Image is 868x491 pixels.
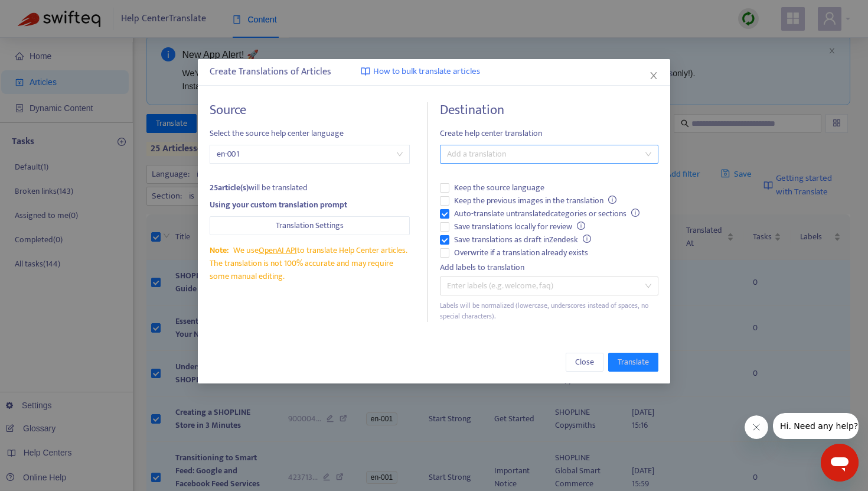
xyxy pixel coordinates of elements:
span: info-circle [631,209,639,217]
span: Auto-translate untranslated categories or sections [449,207,644,220]
span: How to bulk translate articles [373,65,480,79]
span: Save translations as draft in Zendesk [449,233,596,246]
a: OpenAI API [259,243,297,257]
a: How to bulk translate articles [361,65,480,79]
span: Keep the previous images in the translation [449,194,621,207]
div: Add labels to translation [440,261,658,274]
iframe: メッセージングウィンドウを開くボタン [821,444,859,482]
span: Close [575,356,594,369]
iframe: メッセージを閉じる [745,415,768,439]
span: close [649,71,658,80]
button: Translation Settings [210,216,410,235]
span: Save translations locally for review [449,220,590,233]
span: info-circle [577,222,585,230]
iframe: 会社からのメッセージ [773,413,859,439]
button: Close [566,353,603,372]
div: We use to translate Help Center articles. The translation is not 100% accurate and may require so... [210,244,410,283]
span: en-001 [217,145,403,163]
div: will be translated [210,181,410,194]
div: Create Translations of Articles [210,65,658,79]
button: Close [647,69,660,82]
span: Note: [210,243,229,257]
div: Using your custom translation prompt [210,199,410,212]
span: info-circle [583,235,591,243]
strong: 25 article(s) [210,181,249,194]
img: image-link [361,67,370,76]
span: info-circle [608,196,616,204]
span: Keep the source language [449,181,549,194]
button: Translate [608,353,658,372]
h4: Source [210,102,410,118]
span: Translation Settings [276,219,344,232]
div: Labels will be normalized (lowercase, underscores instead of spaces, no special characters). [440,300,658,323]
span: Create help center translation [440,127,658,140]
span: Overwrite if a translation already exists [449,246,593,259]
h4: Destination [440,102,658,118]
span: Select the source help center language [210,127,410,140]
